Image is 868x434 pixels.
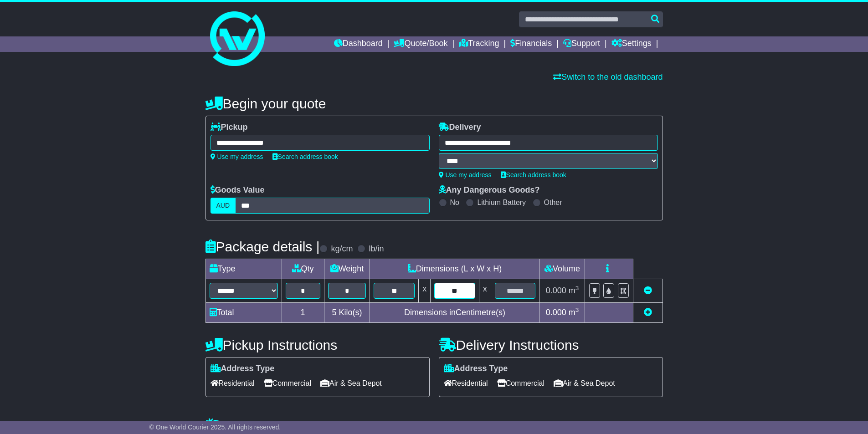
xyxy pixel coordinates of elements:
[370,259,539,279] td: Dimensions (L x W x H)
[205,239,320,254] h4: Package details |
[282,259,324,279] td: Qty
[479,279,491,303] td: x
[205,96,663,111] h4: Begin your quote
[569,308,579,317] span: m
[149,424,281,431] span: © One World Courier 2025. All rights reserved.
[544,198,562,207] label: Other
[444,364,508,374] label: Address Type
[439,337,663,352] h4: Delivery Instructions
[205,303,282,323] td: Total
[324,259,370,279] td: Weight
[644,286,652,295] a: Remove this item
[501,171,566,179] a: Search address book
[497,376,544,390] span: Commercial
[439,185,540,195] label: Any Dangerous Goods?
[546,286,566,295] span: 0.000
[563,36,600,52] a: Support
[211,185,265,195] label: Goods Value
[553,72,663,82] a: Switch to the old dashboard
[644,308,652,317] a: Add new item
[320,376,382,390] span: Air & Sea Depot
[575,285,579,291] sup: 3
[546,308,566,317] span: 0.000
[539,259,585,279] td: Volume
[394,36,447,52] a: Quote/Book
[419,279,431,303] td: x
[332,308,336,317] span: 5
[450,198,459,207] label: No
[264,376,311,390] span: Commercial
[272,153,338,160] a: Search address book
[575,306,579,313] sup: 3
[211,376,255,390] span: Residential
[211,198,236,214] label: AUD
[569,286,579,295] span: m
[324,303,370,323] td: Kilo(s)
[370,303,539,323] td: Dimensions in Centimetre(s)
[205,418,663,433] h4: Warranty & Insurance
[211,364,275,374] label: Address Type
[211,123,248,133] label: Pickup
[331,244,353,254] label: kg/cm
[459,36,499,52] a: Tracking
[282,303,324,323] td: 1
[211,153,263,160] a: Use my address
[477,198,526,207] label: Lithium Battery
[439,123,481,133] label: Delivery
[510,36,552,52] a: Financials
[439,171,492,179] a: Use my address
[205,337,430,352] h4: Pickup Instructions
[334,36,383,52] a: Dashboard
[369,244,384,254] label: lb/in
[205,259,282,279] td: Type
[611,36,652,52] a: Settings
[444,376,488,390] span: Residential
[554,376,615,390] span: Air & Sea Depot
